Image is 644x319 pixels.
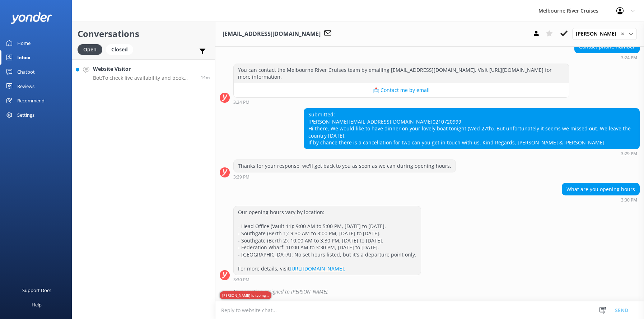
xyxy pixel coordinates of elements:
[349,118,433,125] a: [EMAIL_ADDRESS][DOMAIN_NAME]
[562,197,640,202] div: Aug 27 2025 03:30pm (UTC +10:00) Australia/Sydney
[17,108,34,122] div: Settings
[17,65,35,79] div: Chatbot
[621,152,637,156] strong: 3:29 PM
[220,286,640,298] div: 2025-08-27T05:30:33.285
[17,79,34,93] div: Reviews
[233,286,640,298] div: Conversation assigned to [PERSON_NAME].
[22,283,51,297] div: Support Docs
[106,44,133,55] div: Closed
[17,36,31,50] div: Home
[304,108,639,149] div: Submitted: [PERSON_NAME] 0210720999 Hi there, We would like to have dinner on your lovely boat to...
[574,55,640,60] div: Aug 27 2025 03:24pm (UTC +10:00) Australia/Sydney
[17,50,31,65] div: Inbox
[233,175,249,179] strong: 3:29 PM
[233,100,249,105] strong: 3:24 PM
[11,12,52,24] img: yonder-white-logo.png
[575,41,639,53] div: Contact phone number
[93,65,195,73] h4: Website Visitor
[233,100,569,105] div: Aug 27 2025 03:24pm (UTC +10:00) Australia/Sydney
[234,206,421,274] div: Our opening hours vary by location: - Head Office (Vault 11): 9:00 AM to 5:00 PM, [DATE] to [DATE...
[234,160,456,172] div: Thanks for your response, we'll get back to you as soon as we can during opening hours.
[220,291,271,299] p: [PERSON_NAME] is typing...
[72,59,215,86] a: Website VisitorBot:To check live availability and book seats for the Spirit of Melbourne Dinner C...
[78,45,106,53] a: Open
[621,31,624,37] span: ✕
[621,56,637,60] strong: 3:24 PM
[201,74,210,80] span: Aug 27 2025 03:18pm (UTC +10:00) Australia/Sydney
[233,278,249,282] strong: 3:30 PM
[233,277,421,282] div: Aug 27 2025 03:30pm (UTC +10:00) Australia/Sydney
[78,27,210,41] h2: Conversations
[78,44,102,55] div: Open
[32,297,42,312] div: Help
[572,28,637,40] div: Assign User
[233,174,456,179] div: Aug 27 2025 03:29pm (UTC +10:00) Australia/Sydney
[17,93,45,108] div: Recommend
[106,45,137,53] a: Closed
[223,29,321,39] h3: [EMAIL_ADDRESS][DOMAIN_NAME]
[290,265,345,272] a: [URL][DOMAIN_NAME].
[576,30,621,38] span: [PERSON_NAME]
[304,151,640,156] div: Aug 27 2025 03:29pm (UTC +10:00) Australia/Sydney
[562,183,639,195] div: What are you opening hours
[621,198,637,202] strong: 3:30 PM
[234,64,569,83] div: You can contact the Melbourne River Cruises team by emailing [EMAIL_ADDRESS][DOMAIN_NAME]. Visit ...
[234,83,569,97] button: 📩 Contact me by email
[93,75,195,81] p: Bot: To check live availability and book seats for the Spirit of Melbourne Dinner Cruise, please ...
